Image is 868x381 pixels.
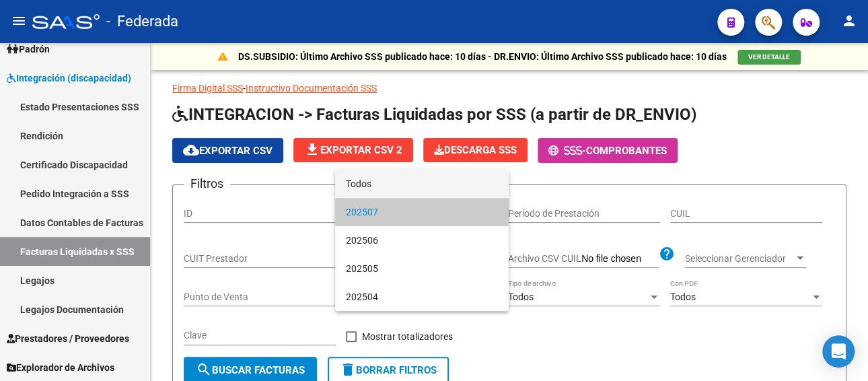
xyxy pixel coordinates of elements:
span: 202504 [346,283,498,311]
span: 202507 [346,198,498,226]
span: 202506 [346,226,498,254]
div: Open Intercom Messenger [822,335,855,368]
span: 202505 [346,254,498,283]
span: Todos [346,170,498,198]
